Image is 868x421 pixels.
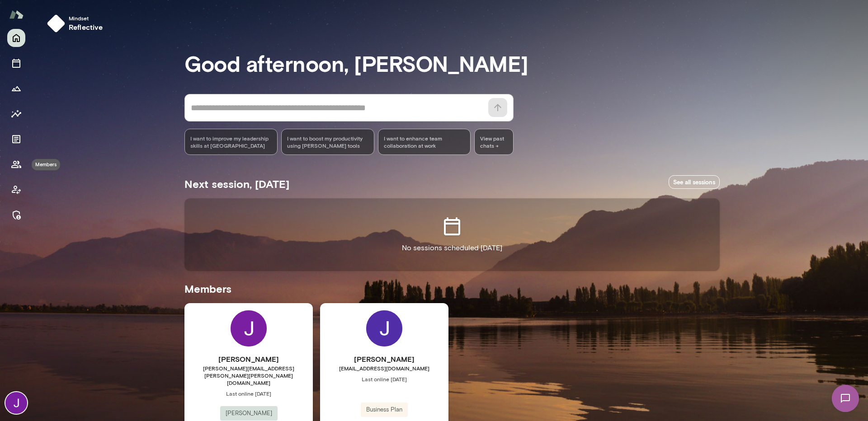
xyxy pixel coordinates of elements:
[7,155,25,173] button: Members
[7,130,25,148] button: Documents
[69,14,103,22] span: Mindset
[7,206,25,224] button: Manage
[7,105,25,123] button: Insights
[402,243,502,253] p: No sessions scheduled [DATE]
[184,177,289,191] h5: Next session, [DATE]
[231,310,267,346] img: Jocelyn Grodin
[361,405,408,414] span: Business Plan
[184,354,313,365] h6: [PERSON_NAME]
[287,135,368,149] span: I want to boost my productivity using [PERSON_NAME] tools
[47,14,65,33] img: mindset
[9,6,24,23] img: Mento
[7,80,25,98] button: Growth Plan
[184,51,720,76] h3: Good afternoon, [PERSON_NAME]
[320,354,448,365] h6: [PERSON_NAME]
[378,129,471,155] div: I want to enhance team collaboration at work
[281,129,374,155] div: I want to boost my productivity using [PERSON_NAME] tools
[43,11,110,36] button: Mindsetreflective
[190,135,272,149] span: I want to improve my leadership skills at [GEOGRAPHIC_DATA]
[474,129,514,155] span: View past chats ->
[184,365,313,386] span: [PERSON_NAME][EMAIL_ADDRESS][PERSON_NAME][PERSON_NAME][DOMAIN_NAME]
[184,390,313,397] span: Last online [DATE]
[320,365,448,372] span: [EMAIL_ADDRESS][DOMAIN_NAME]
[184,129,278,155] div: I want to improve my leadership skills at [GEOGRAPHIC_DATA]
[7,181,25,199] button: Client app
[669,175,720,189] a: See all sessions
[5,392,27,414] img: Jocelyn Grodin
[366,310,402,346] img: Jackie G
[69,22,103,33] h6: reflective
[7,54,25,72] button: Sessions
[32,159,60,170] div: Members
[184,281,720,296] h5: Members
[220,409,278,418] span: [PERSON_NAME]
[384,135,465,149] span: I want to enhance team collaboration at work
[7,29,25,47] button: Home
[320,375,448,383] span: Last online [DATE]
